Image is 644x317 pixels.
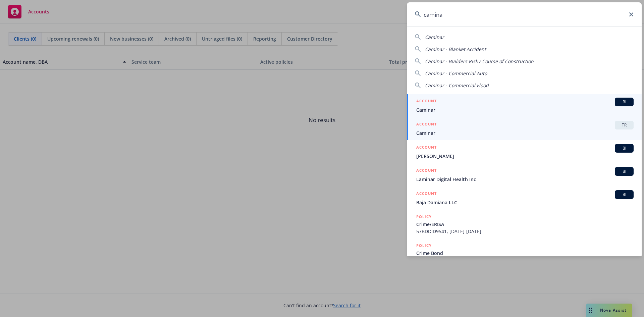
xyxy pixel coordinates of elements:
a: ACCOUNTBICaminar [407,94,642,117]
span: Baja Damiana LLC [416,199,634,206]
h5: ACCOUNT [416,144,437,152]
h5: POLICY [416,213,432,220]
span: Caminar [416,129,634,137]
a: ACCOUNTBIBaja Damiana LLC [407,187,642,210]
a: ACCOUNTBI[PERSON_NAME] [407,140,642,163]
h5: ACCOUNT [416,98,437,106]
span: BI [618,192,631,198]
span: Caminar - Commercial Flood [425,82,489,89]
h5: POLICY [416,242,432,249]
h5: ACCOUNT [416,121,437,129]
span: BI [618,168,631,174]
span: Caminar [416,106,634,113]
span: Crime/ERISA [416,221,634,228]
span: Caminar - Builders Risk / Course of Construction [425,58,534,64]
span: Laminar Digital Health Inc [416,176,634,183]
span: Caminar [425,34,444,40]
span: BI [618,145,631,151]
input: Search... [407,2,642,27]
span: 57BDDID9541, [DATE]-[DATE] [416,228,634,235]
span: [PERSON_NAME] [416,153,634,160]
h5: ACCOUNT [416,167,437,175]
span: Caminar - Blanket Accident [425,46,486,52]
a: POLICYCrime/ERISA57BDDID9541, [DATE]-[DATE] [407,210,642,239]
a: ACCOUNTTRCaminar [407,117,642,140]
span: Caminar - Commercial Auto [425,70,487,76]
span: TR [618,122,631,128]
span: Crime Bond [416,250,634,257]
a: ACCOUNTBILaminar Digital Health Inc [407,163,642,187]
a: POLICYCrime Bond [407,239,642,267]
h5: ACCOUNT [416,190,437,198]
span: BI [618,99,631,105]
